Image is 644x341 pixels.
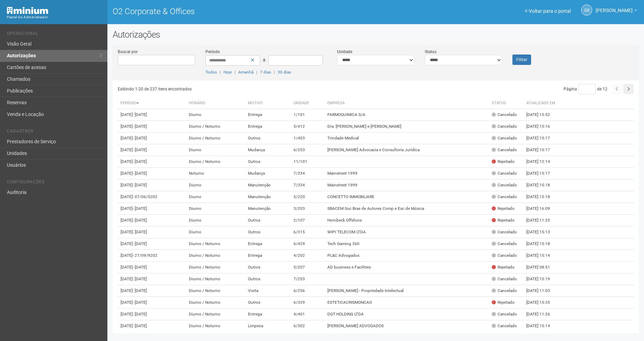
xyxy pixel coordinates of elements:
[325,168,489,179] td: Mainstreet 1999
[291,203,325,215] td: 3/203
[186,109,246,121] td: Diurno
[291,191,325,203] td: 5/220
[186,121,246,133] td: Diurno / Noturno
[245,191,291,203] td: Manutenção
[325,250,489,262] td: PL&C Advogados
[492,229,517,235] div: Cancelado
[245,203,291,215] td: Manutenção
[133,159,147,164] span: - [DATE]
[291,156,325,168] td: 11/101
[118,156,186,168] td: [DATE]
[581,4,592,16] a: GS
[245,309,291,320] td: Entrega
[245,285,291,297] td: Visita
[325,191,489,203] td: CONCETTO IMMOBILIARE
[186,273,246,285] td: Diurno / Noturno
[325,320,489,332] td: [PERSON_NAME] ADVOGADOS
[325,215,489,226] td: Hornbeck Offshore
[186,238,246,250] td: Diurno / Noturno
[325,226,489,238] td: WIPI TELECOM LTDA
[133,112,147,117] span: - [DATE]
[291,309,325,320] td: 4/401
[291,320,325,332] td: 6/302
[291,109,325,121] td: 1/101
[263,57,266,62] span: a
[113,7,371,16] h1: O2 Corporate & Offices
[325,144,489,156] td: [PERSON_NAME] Advocacia e Consultoria Jurídica
[245,98,291,109] th: Motivo
[291,226,325,238] td: 6/315
[291,273,325,285] td: 7/253
[291,133,325,144] td: 1/403
[245,121,291,133] td: Entrega
[118,273,186,285] td: [DATE]
[325,297,489,309] td: ESTETICACRISMONCAO
[133,253,157,258] span: - 27/09/9202
[223,70,232,75] a: Hoje
[425,49,436,55] label: Status
[245,144,291,156] td: Mudança
[118,285,186,297] td: [DATE]
[245,262,291,273] td: Outros
[133,124,147,129] span: - [DATE]
[133,265,147,270] span: - [DATE]
[245,297,291,309] td: Outros
[118,262,186,273] td: [DATE]
[291,179,325,191] td: 7/334
[7,179,102,187] li: Configurações
[523,191,561,203] td: [DATE] 15:18
[492,206,515,212] div: Rejeitado
[133,300,147,305] span: - [DATE]
[186,191,246,203] td: Diurno
[245,320,291,332] td: Limpeza
[325,203,489,215] td: SBACEM Soc Bras de Autores Comp e Esc de Música
[492,217,515,223] div: Rejeitado
[291,168,325,179] td: 7/334
[186,179,246,191] td: Diurno
[245,109,291,121] td: Entrega
[133,288,147,293] span: - [DATE]
[596,9,637,14] a: [PERSON_NAME]
[7,31,102,38] li: Operacional
[523,238,561,250] td: [DATE] 15:18
[186,144,246,156] td: Diurno
[7,14,102,20] div: Painel do Administrador
[325,285,489,297] td: [PERSON_NAME] - Propriedade Intelectual
[133,206,147,211] span: - [DATE]
[245,238,291,250] td: Entrega
[523,109,561,121] td: [DATE] 15:52
[205,70,217,75] a: Todos
[291,144,325,156] td: 6/253
[245,226,291,238] td: Outros
[245,273,291,285] td: Outros
[512,55,531,65] button: Filtrar
[186,203,246,215] td: Diurno
[523,156,561,168] td: [DATE] 12:14
[118,250,186,262] td: [DATE]
[118,191,186,203] td: [DATE]
[492,241,517,247] div: Cancelado
[186,156,246,168] td: Diurno / Noturno
[291,297,325,309] td: 6/329
[118,133,186,144] td: [DATE]
[133,230,147,234] span: - [DATE]
[118,98,186,109] th: Período
[291,238,325,250] td: 6/429
[133,171,147,176] span: - [DATE]
[525,8,571,14] a: Voltar para o portal
[186,133,246,144] td: Diurno / Noturno
[118,297,186,309] td: [DATE]
[260,70,271,75] a: 7 dias
[492,276,517,282] div: Cancelado
[325,179,489,191] td: Mainstreet 1999
[492,112,517,118] div: Cancelado
[186,98,246,109] th: Horário
[118,121,186,133] td: [DATE]
[118,168,186,179] td: [DATE]
[523,98,561,109] th: Atualizado em
[596,1,633,13] span: Gabriela Souza
[245,179,291,191] td: Manutenção
[133,276,147,281] span: - [DATE]
[492,124,517,129] div: Cancelado
[325,133,489,144] td: Trindade Medical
